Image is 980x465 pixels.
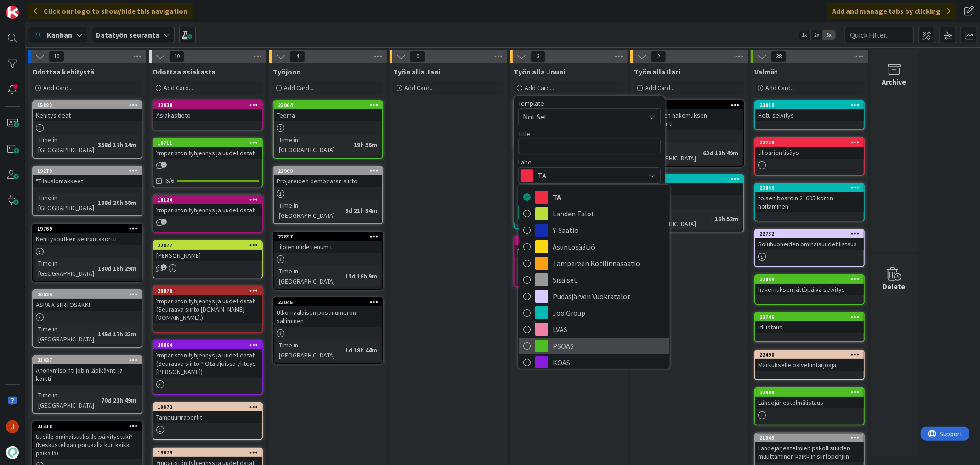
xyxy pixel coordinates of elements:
[32,289,142,348] a: 20624ASPA X SIIRTOSAKKITime in [GEOGRAPHIC_DATA]:145d 17h 23m
[755,101,864,121] div: 23019Hetu selvitys
[713,214,741,224] div: 16h 52m
[158,404,262,410] div: 19972
[845,27,914,43] input: Quick Filter...
[635,109,743,130] div: Dynaamisen hakemuksen konfigurointi
[553,323,665,336] span: LVAS
[755,284,864,295] div: hakemuksen jättöpäivä selvitys
[404,84,434,92] span: Add Card...
[274,241,382,253] div: Tilojen uudet enumit
[274,306,382,327] div: Ulkomaalaisen postinumeron salliminen
[519,288,669,305] a: Pudasjärven Vuokratalot
[343,345,380,355] div: 1d 18h 44m
[32,67,94,76] span: Odottaa kehitystä
[755,388,864,397] div: 22409
[33,109,142,121] div: Kehitysideat
[638,209,711,229] div: Time in [GEOGRAPHIC_DATA]
[153,240,263,278] a: 22077[PERSON_NAME]
[759,185,864,191] div: 22895
[36,135,94,155] div: Time in [GEOGRAPHIC_DATA]
[754,229,865,267] a: 22732Soluhuoneiden ominaisuudet listaus
[96,30,159,40] b: Datatyön seuranta
[37,168,142,174] div: 19279
[153,101,262,109] div: 22938
[883,281,906,292] div: Delete
[33,290,142,311] div: 20624ASPA X SIIRTOSAKKI
[515,237,623,245] div: 23065
[33,175,142,187] div: "Tilauslomakkeet"
[161,162,167,168] span: 1
[350,140,351,150] span: :
[19,1,42,12] span: Support
[153,138,263,187] a: 16711Ympäristön tyhjennys ja uudet datat6/6
[33,101,142,121] div: 15882Kehitysideat
[343,271,380,281] div: 11d 16h 9m
[393,67,440,76] span: Työn alla Jani
[153,448,262,457] div: 19879
[277,135,350,155] div: Time in [GEOGRAPHIC_DATA]
[711,214,713,224] span: :
[754,350,865,380] a: 22490Markukselle palveluntarjoaja
[635,183,743,195] div: Oikotie
[161,219,167,225] span: 1
[94,329,96,339] span: :
[36,390,97,410] div: Time in [GEOGRAPHIC_DATA]
[755,388,864,408] div: 22409Lähdejärjestelmälistaus
[153,411,262,423] div: Tampuuriraportit
[153,287,262,323] div: 20876Ympäristön tyhjennys ja uudet datat (Seuraava siirto [DOMAIN_NAME]. - [DOMAIN_NAME].)
[810,30,823,40] span: 2x
[754,183,865,221] a: 22895toisen boardin 21605 kortin hoitaminen
[36,193,94,213] div: Time in [GEOGRAPHIC_DATA]
[274,298,382,327] div: 23045Ulkomaalaisen postinumeron salliminen
[341,345,343,355] span: :
[635,101,743,130] div: 21862Dynaamisen hakemuksen konfigurointi
[755,313,864,333] div: 22746id listaus
[635,101,743,109] div: 21862
[755,184,864,192] div: 22895
[153,287,262,295] div: 20876
[755,321,864,333] div: id listaus
[759,352,864,358] div: 22490
[33,225,142,245] div: 19769Kehitysputken seurantakortti
[701,148,741,158] div: 63d 18h 49m
[274,109,382,121] div: Teema
[33,167,142,187] div: 19279"Tilauslomakkeet"
[32,166,142,216] a: 19279"Tilauslomakkeet"Time in [GEOGRAPHIC_DATA]:188d 20h 58m
[273,166,383,224] a: 22909Projareiden demodatan siirtoTime in [GEOGRAPHIC_DATA]:8d 21h 34m
[153,403,262,411] div: 19972
[153,196,262,216] div: 18124Ympäristön tyhjennys ja uudet datat
[96,329,139,339] div: 145d 17h 23m
[153,101,262,121] div: 22938Asiakastieto
[519,321,669,338] a: LVAS
[6,446,19,459] img: avatar
[153,204,262,216] div: Ympäristön tyhjennys ja uudet datat
[97,395,99,405] span: :
[153,109,262,121] div: Asiakastieto
[277,340,341,360] div: Time in [GEOGRAPHIC_DATA]
[153,139,262,159] div: 16711Ympäristön tyhjennys ja uudet datat
[519,272,669,288] a: Sisäiset
[153,402,263,440] a: 19972Tampuuriraportit
[755,230,864,250] div: 22732Soluhuoneiden ominaisuudet listaus
[37,102,142,108] div: 15882
[519,189,669,205] a: TA
[755,351,864,371] div: 22490Markukselle palveluntarjoaja
[759,139,864,146] div: 22729
[755,442,864,462] div: Lähdejärjestelmien pakollisuuden muuttaminen kaikkiin siirtopohjiin
[153,340,263,395] a: 20864Ympäristön tyhjennys ja uudet datat (Seuraava siirto ? Ota ajoissa yhteys [PERSON_NAME])
[273,232,383,290] a: 22897Tilojen uudet enumitTime in [GEOGRAPHIC_DATA]:11d 16h 9m
[645,84,674,92] span: Add Card...
[153,295,262,323] div: Ympäristön tyhjennys ja uudet datat (Seuraava siirto [DOMAIN_NAME]. - [DOMAIN_NAME].)
[518,130,530,138] label: Title
[43,84,73,92] span: Add Card...
[635,175,743,195] div: 23082Oikotie
[153,139,262,147] div: 16711
[553,240,665,254] span: Asuntosäätiö
[759,231,864,237] div: 22732
[36,258,94,278] div: Time in [GEOGRAPHIC_DATA]
[96,140,139,150] div: 358d 17h 14m
[33,431,142,459] div: Uusille ominaisuuksille päivitystuki? (Keskustellaan porukalla kun kaikki paikalla)
[341,271,343,281] span: :
[169,51,185,62] span: 10
[153,341,262,349] div: 20864
[755,230,864,238] div: 22732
